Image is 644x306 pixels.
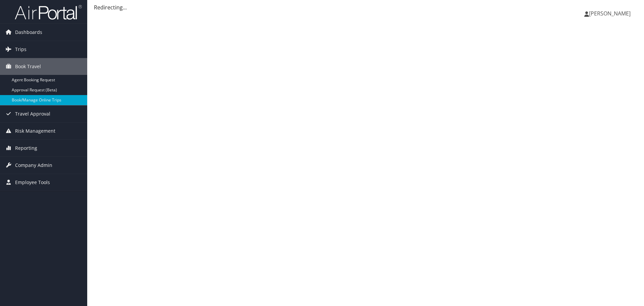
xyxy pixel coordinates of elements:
[589,10,631,17] span: [PERSON_NAME]
[15,105,50,122] span: Travel Approval
[15,24,42,41] span: Dashboards
[15,41,26,58] span: Trips
[15,123,55,139] span: Risk Management
[15,4,82,20] img: airportal-logo.png
[15,157,52,174] span: Company Admin
[584,3,637,24] a: [PERSON_NAME]
[15,174,50,191] span: Employee Tools
[94,3,637,11] div: Redirecting...
[15,58,41,75] span: Book Travel
[15,140,37,157] span: Reporting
